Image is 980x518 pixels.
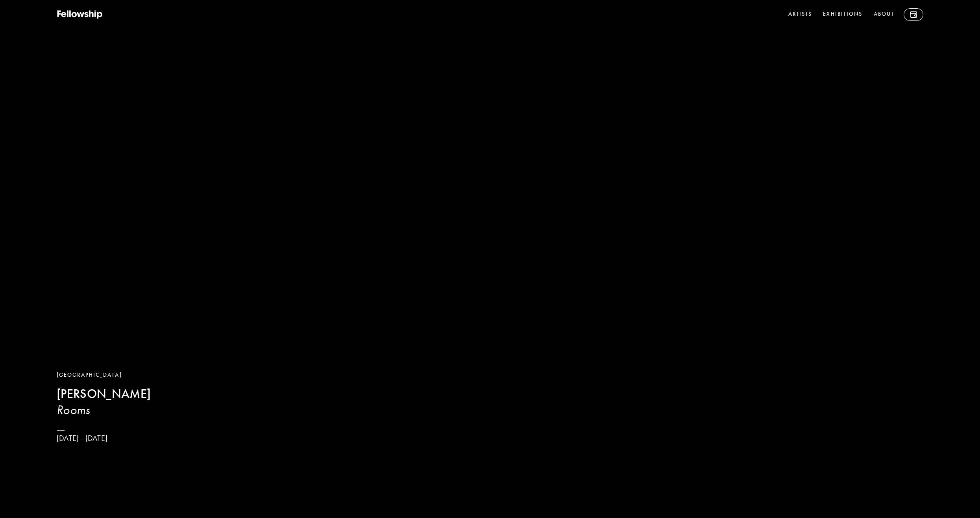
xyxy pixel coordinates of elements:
[821,8,864,21] a: Exhibitions
[910,11,917,18] img: Wallet icon
[57,371,326,379] div: [GEOGRAPHIC_DATA]
[57,402,326,418] h3: Rooms
[787,8,814,21] a: Artists
[57,386,151,401] b: [PERSON_NAME]
[872,8,896,21] a: About
[57,433,326,443] p: [DATE] - [DATE]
